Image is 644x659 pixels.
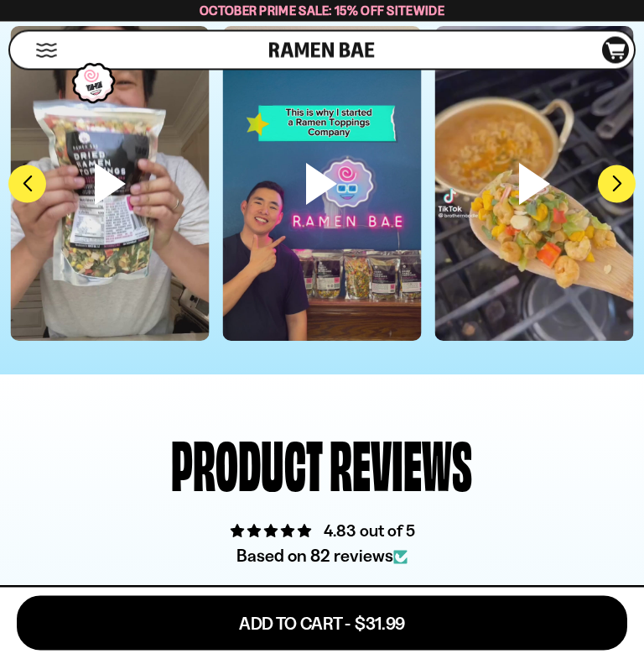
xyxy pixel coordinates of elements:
div: Average rating is 4.83 stars [54,519,590,543]
button: Add To Cart - $31.99 [17,596,627,651]
button: Next [598,165,636,203]
span: October Prime Sale: 15% off Sitewide [200,3,444,18]
a: 4.83 out of 5 [324,521,414,541]
button: Previous [8,165,46,203]
div: Product [171,434,323,494]
button: Mobile Menu Trigger [35,44,58,58]
div: Reviews [330,434,472,494]
div: Based on 82 reviews [54,544,590,568]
